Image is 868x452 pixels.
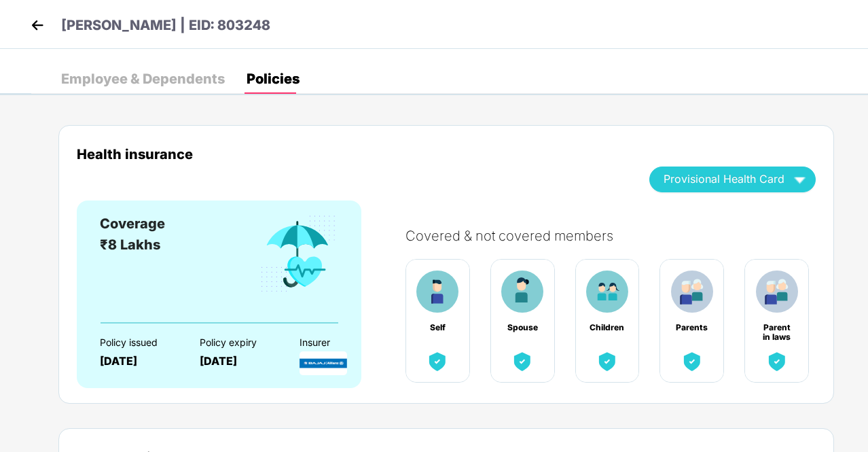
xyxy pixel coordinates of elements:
[200,337,276,348] div: Policy expiry
[77,146,629,162] div: Health insurance
[756,271,798,313] img: benefitCardImg
[300,337,376,348] div: Insurer
[61,72,225,86] div: Employee & Dependents
[61,15,270,36] p: [PERSON_NAME] | EID: 803248
[510,349,535,374] img: benefitCardImg
[27,15,48,35] img: back
[100,355,176,368] div: [DATE]
[200,355,276,368] div: [DATE]
[759,323,795,332] div: Parent in laws
[674,323,710,332] div: Parents
[788,167,812,191] img: wAAAAASUVORK5CYII=
[405,228,829,244] div: Covered & not covered members
[586,271,628,313] img: benefitCardImg
[595,349,619,374] img: benefitCardImg
[100,213,165,234] div: Coverage
[258,213,338,295] img: benefitCardImg
[680,349,704,374] img: benefitCardImg
[649,167,816,192] button: Provisional Health Card
[416,271,458,313] img: benefitCardImg
[671,271,713,313] img: benefitCardImg
[501,271,543,313] img: benefitCardImg
[664,175,784,183] span: Provisional Health Card
[100,337,176,348] div: Policy issued
[765,349,789,374] img: benefitCardImg
[505,323,540,332] div: Spouse
[590,323,625,332] div: Children
[247,72,300,86] div: Policies
[100,237,160,253] span: ₹8 Lakhs
[300,351,347,375] img: InsurerLogo
[420,323,455,332] div: Self
[425,349,450,374] img: benefitCardImg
